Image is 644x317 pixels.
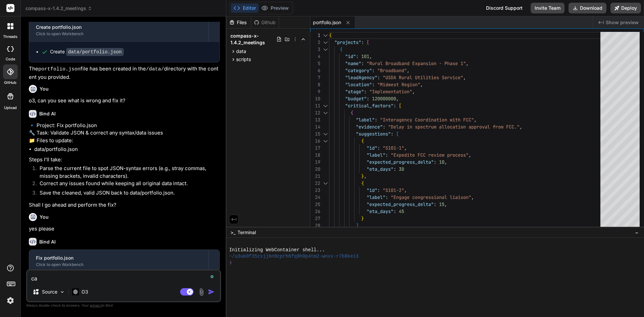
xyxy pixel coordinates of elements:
[356,131,391,137] span: "suggestions"
[367,187,377,193] span: "id"
[321,39,330,46] div: Click to collapse the range.
[321,130,330,138] div: Click to collapse the range.
[29,65,220,81] p: The file has been created in the directory with the content you provided.
[367,152,385,158] span: "label"
[345,60,361,66] span: "name"
[469,152,471,158] span: ,
[367,39,369,45] span: [
[345,89,364,95] span: "stage"
[393,208,396,214] span: :
[310,215,320,222] div: 27
[407,67,410,73] span: ,
[356,124,383,130] span: "evidence"
[226,19,251,26] div: Files
[345,103,393,109] span: "critical_factors"
[329,32,332,38] span: {
[4,105,17,111] label: Upload
[310,152,320,159] div: 18
[27,270,220,282] textarea: To enrich screen reader interactions, please activate Accessibility in Grammarly extension settings
[4,80,16,86] label: GitHub
[391,152,469,158] span: "Expedite FCC review process"
[474,117,477,123] span: ,
[29,156,220,164] p: Steps I’ll take:
[391,194,471,200] span: "Engage congressional liaison"
[310,138,320,145] div: 16
[444,159,447,165] span: ,
[310,74,320,81] div: 7
[383,145,404,151] span: "S101-1"
[310,194,320,201] div: 24
[404,187,407,193] span: ,
[466,60,469,66] span: ,
[345,74,377,81] span: "leadAgency"
[345,82,372,88] span: "location"
[396,131,399,137] span: [
[463,74,466,81] span: ,
[230,33,276,46] span: compass-x-1.4.2_meetings
[569,3,606,13] button: Download
[310,145,320,152] div: 17
[25,5,92,12] span: compass-x-1.4.2_meetings
[420,82,423,88] span: ,
[237,229,256,236] span: Terminal
[367,145,377,151] span: "id"
[434,201,436,207] span: :
[310,60,320,67] div: 5
[310,53,320,60] div: 4
[399,208,404,214] span: 45
[367,96,369,102] span: :
[29,19,208,41] button: Create portfolio.jsonClick to open Workbench
[385,152,388,158] span: :
[231,3,259,13] button: Editor
[321,109,330,116] div: Click to collapse the range.
[367,194,385,200] span: "label"
[29,122,220,145] p: 🔹 Project: Fix portfolio.json 🔧 Task: Validate JSON & correct any syntax/data issues 📁 Files to u...
[377,145,380,151] span: :
[229,253,359,260] span: ~/u3uk0f35zsjjbn9cprh6fq9h0p4tm2-wnxx-r7b8kei3
[361,53,369,59] span: 101
[236,48,246,55] span: data
[377,74,380,81] span: :
[372,67,375,73] span: :
[39,239,56,245] h6: Bind AI
[310,109,320,116] div: 12
[236,56,251,63] span: scripts
[377,187,380,193] span: :
[404,145,407,151] span: ,
[367,201,434,207] span: "expected_progress_delta"
[40,214,49,220] h6: You
[146,66,164,72] code: /data/
[364,173,367,179] span: ,
[34,146,220,153] li: data/portfolio.json
[230,229,235,236] span: >_
[6,56,15,62] label: code
[229,260,232,266] span: ❯
[361,138,364,144] span: {
[334,39,361,45] span: "projects"
[321,180,330,187] div: Click to collapse the range.
[356,53,359,59] span: :
[251,19,279,26] div: Github
[345,53,356,59] span: "id"
[385,194,388,200] span: :
[29,225,220,233] p: yes please
[531,3,565,13] button: Invite Team
[310,201,320,208] div: 25
[310,173,320,180] div: 21
[634,227,640,238] button: −
[361,173,364,179] span: }
[399,103,401,109] span: [
[439,159,444,165] span: 10
[313,19,341,26] span: portfolio.json
[310,180,320,187] div: 22
[198,288,205,296] img: attachment
[444,201,447,207] span: ,
[310,95,320,102] div: 10
[345,67,372,73] span: "category"
[635,229,639,236] span: −
[66,48,124,56] code: data/portfolio.json
[59,289,65,295] img: Pick Models
[90,303,102,307] span: privacy
[310,67,320,74] div: 6
[310,159,320,166] div: 19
